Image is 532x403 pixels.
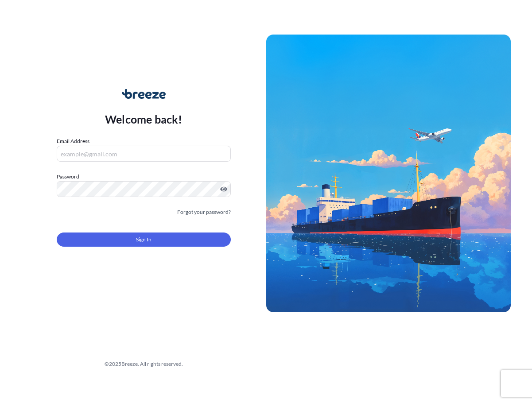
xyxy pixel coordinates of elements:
[177,208,231,217] a: Forgot your password?
[57,172,231,181] label: Password
[57,137,89,146] label: Email Address
[266,35,511,313] img: Ship illustration
[57,232,231,247] button: Sign In
[136,235,151,244] span: Sign In
[21,360,266,368] div: © 2025 Breeze. All rights reserved.
[57,146,231,162] input: example@gmail.com
[220,186,227,193] button: Show password
[105,112,183,126] p: Welcome back!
